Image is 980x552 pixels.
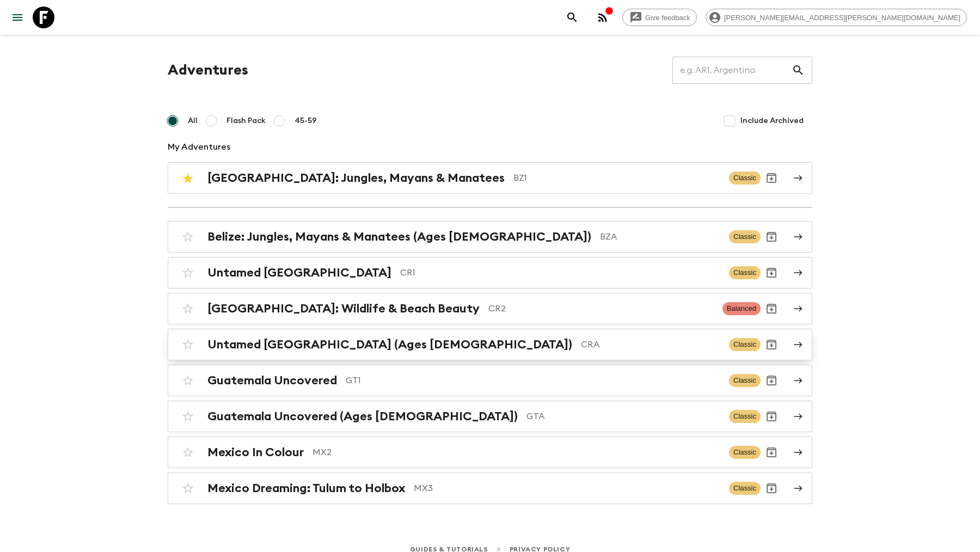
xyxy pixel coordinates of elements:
[207,373,337,388] h2: Guatemala Uncovered
[414,482,720,495] p: MX3
[207,445,304,459] h2: Mexico In Colour
[761,334,782,355] button: Archive
[188,115,198,126] span: All
[526,410,720,423] p: GTA
[761,441,782,463] button: Archive
[718,14,966,22] span: [PERSON_NAME][EMAIL_ADDRESS][PERSON_NAME][DOMAIN_NAME]
[7,7,28,28] button: menu
[168,140,812,154] p: My Adventures
[581,338,720,351] p: CRA
[207,409,518,424] h2: Guatemala Uncovered (Ages [DEMOGRAPHIC_DATA])
[729,171,761,185] span: Classic
[207,481,405,495] h2: Mexico Dreaming: Tulum to Holbox
[226,115,266,126] span: Flash Pack
[761,477,782,499] button: Archive
[168,401,812,432] a: Guatemala Uncovered (Ages [DEMOGRAPHIC_DATA])GTAClassicArchive
[729,410,761,423] span: Classic
[761,370,782,391] button: Archive
[639,14,696,22] span: Give feedback
[729,482,761,495] span: Classic
[761,406,782,427] button: Archive
[722,302,761,315] span: Balanced
[729,230,761,243] span: Classic
[561,7,583,28] button: search adventures
[168,162,812,194] a: [GEOGRAPHIC_DATA]: Jungles, Mayans & ManateesBZ1ClassicArchive
[168,293,812,324] a: [GEOGRAPHIC_DATA]: Wildlife & Beach BeautyCR2BalancedArchive
[168,473,812,504] a: Mexico Dreaming: Tulum to HolboxMX3ClassicArchive
[622,9,697,26] a: Give feedback
[168,221,812,253] a: Belize: Jungles, Mayans & Manatees (Ages [DEMOGRAPHIC_DATA])BZAClassicArchive
[168,365,812,396] a: Guatemala UncoveredGT1ClassicArchive
[706,9,967,26] div: [PERSON_NAME][EMAIL_ADDRESS][PERSON_NAME][DOMAIN_NAME]
[207,338,572,352] h2: Untamed [GEOGRAPHIC_DATA] (Ages [DEMOGRAPHIC_DATA])
[207,171,505,185] h2: [GEOGRAPHIC_DATA]: Jungles, Mayans & Manatees
[346,374,720,387] p: GT1
[207,302,480,316] h2: [GEOGRAPHIC_DATA]: Wildlife & Beach Beauty
[168,329,812,360] a: Untamed [GEOGRAPHIC_DATA] (Ages [DEMOGRAPHIC_DATA])CRAClassicArchive
[740,115,804,126] span: Include Archived
[488,302,714,315] p: CR2
[729,446,761,459] span: Classic
[600,230,720,243] p: BZA
[513,171,720,185] p: BZ1
[761,226,782,248] button: Archive
[729,266,761,279] span: Classic
[672,55,792,85] input: e.g. AR1, Argentina
[207,230,591,244] h2: Belize: Jungles, Mayans & Manatees (Ages [DEMOGRAPHIC_DATA])
[168,59,248,81] h1: Adventures
[168,257,812,289] a: Untamed [GEOGRAPHIC_DATA]CR1ClassicArchive
[729,338,761,351] span: Classic
[168,437,812,468] a: Mexico In ColourMX2ClassicArchive
[729,374,761,387] span: Classic
[207,266,391,280] h2: Untamed [GEOGRAPHIC_DATA]
[400,266,720,279] p: CR1
[761,298,782,320] button: Archive
[295,115,317,126] span: 45-59
[761,167,782,189] button: Archive
[761,262,782,284] button: Archive
[313,446,720,459] p: MX2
